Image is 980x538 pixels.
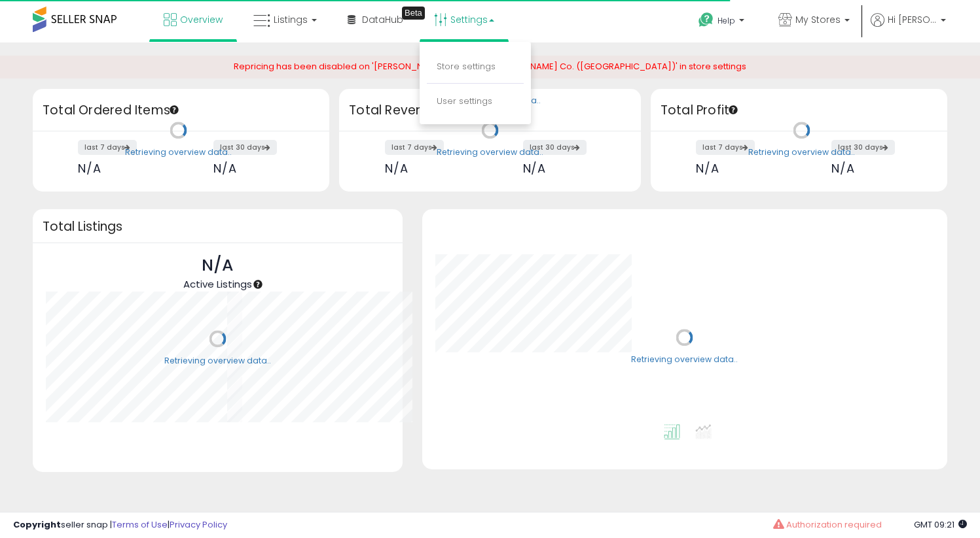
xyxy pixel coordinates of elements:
span: Repricing has been disabled on '[PERSON_NAME] Co. (CA), [PERSON_NAME] Co. ([GEOGRAPHIC_DATA])' in... [234,60,746,73]
a: Store settings [437,60,496,73]
span: Authorization required [786,518,882,531]
i: Get Help [698,12,714,28]
div: Retrieving overview data.. [631,354,738,365]
a: User settings [437,95,492,107]
div: Retrieving overview data.. [437,146,543,158]
a: Help [688,2,757,42]
span: Overview [180,13,223,26]
span: 2025-09-15 09:21 GMT [914,518,967,531]
a: Terms of Use [112,518,168,531]
div: Retrieving overview data.. [164,355,271,367]
div: Retrieving overview data.. [748,146,855,158]
div: Tooltip anchor [402,7,425,20]
a: Hi [PERSON_NAME] [871,13,946,42]
strong: Copyright [13,518,61,531]
a: Privacy Policy [170,518,227,531]
span: Help [717,15,735,26]
span: My Stores [795,13,841,26]
span: Hi [PERSON_NAME] [888,13,937,26]
span: DataHub [362,13,403,26]
span: Listings [274,13,308,26]
div: seller snap | | [13,519,227,531]
div: Retrieving overview data.. [125,146,232,158]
